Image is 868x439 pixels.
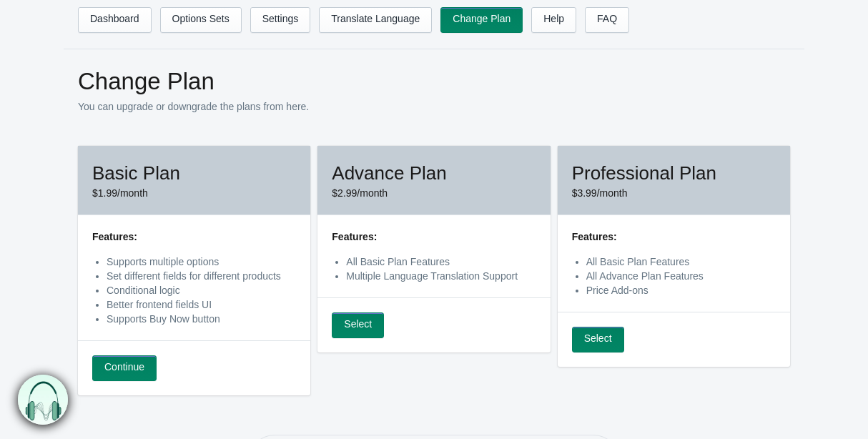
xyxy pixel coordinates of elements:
li: All Advance Plan Features [586,269,776,283]
strong: Features: [572,231,617,242]
h2: Advance Plan [332,160,536,186]
li: All Basic Plan Features [586,255,776,269]
a: Settings [250,7,311,33]
span: $1.99/month [92,187,148,199]
li: All Basic Plan Features [346,255,536,269]
li: Supports multiple options [107,255,296,269]
a: Help [531,7,576,33]
li: Multiple Language Translation Support [346,269,536,283]
li: Price Add-ons [586,283,776,297]
a: Change Plan [440,7,523,33]
a: Continue [92,355,157,381]
img: bxm.png [19,375,69,425]
h2: Professional Plan [572,160,776,186]
a: Select [332,312,384,338]
strong: Features: [332,231,377,242]
a: Options Sets [160,7,242,33]
h1: Change Plan [78,67,790,96]
span: $2.99/month [332,187,388,199]
li: Supports Buy Now button [107,312,296,326]
h2: Basic Plan [92,160,296,186]
li: Set different fields for different products [107,269,296,283]
span: $3.99/month [572,187,628,199]
strong: Features: [92,231,137,242]
a: Select [572,327,624,352]
a: Dashboard [78,7,152,33]
p: You can upgrade or downgrade the plans from here. [78,99,790,114]
li: Conditional logic [107,283,296,297]
li: Better frontend fields UI [107,297,296,312]
a: Translate Language [319,7,432,33]
a: FAQ [585,7,629,33]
